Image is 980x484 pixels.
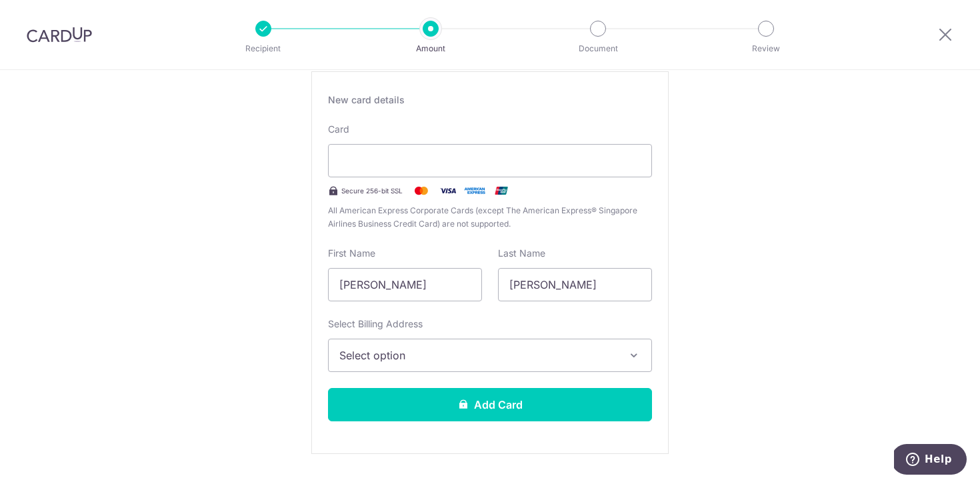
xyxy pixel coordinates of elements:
[328,268,482,301] input: Cardholder First Name
[339,347,617,363] span: Select option
[381,42,480,55] p: Amount
[328,317,423,331] label: Select Billing Address
[549,42,647,55] p: Document
[339,153,641,169] iframe: Secure card payment input frame
[894,444,967,477] iframe: Opens a widget where you can find more information
[498,268,652,301] input: Cardholder Last Name
[717,42,815,55] p: Review
[27,27,92,43] img: CardUp
[328,247,375,260] label: First Name
[328,123,349,136] label: Card
[498,247,545,260] label: Last Name
[328,339,652,372] button: Select option
[341,185,403,196] span: Secure 256-bit SSL
[461,183,488,199] img: .alt.amex
[328,93,652,107] div: New card details
[214,42,313,55] p: Recipient
[488,183,515,199] img: .alt.unionpay
[408,183,435,199] img: Mastercard
[328,388,652,421] button: Add Card
[435,183,461,199] img: Visa
[328,204,652,231] span: All American Express Corporate Cards (except The American Express® Singapore Airlines Business Cr...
